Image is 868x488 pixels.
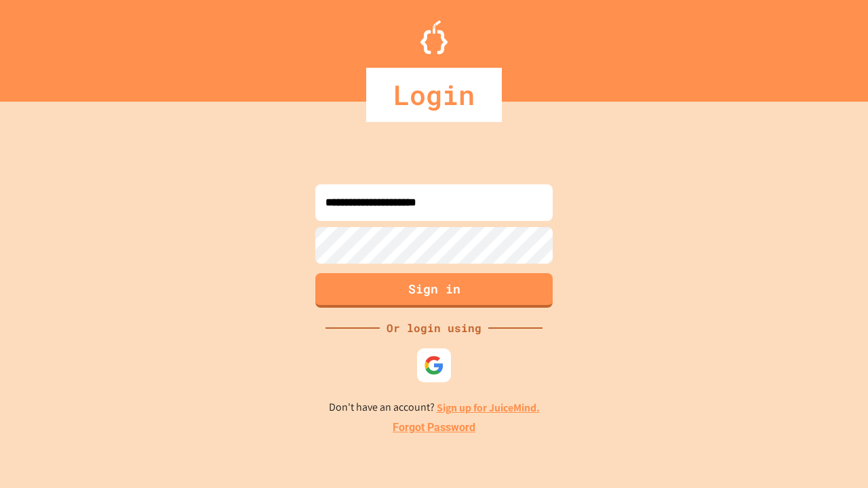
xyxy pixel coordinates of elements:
img: google-icon.svg [424,355,444,375]
p: Don't have an account? [329,399,540,416]
button: Sign in [315,273,553,308]
a: Sign up for JuiceMind. [437,401,540,415]
div: Or login using [380,320,488,336]
a: Forgot Password [393,420,475,436]
div: Login [366,68,502,122]
img: Logo.svg [420,20,448,54]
